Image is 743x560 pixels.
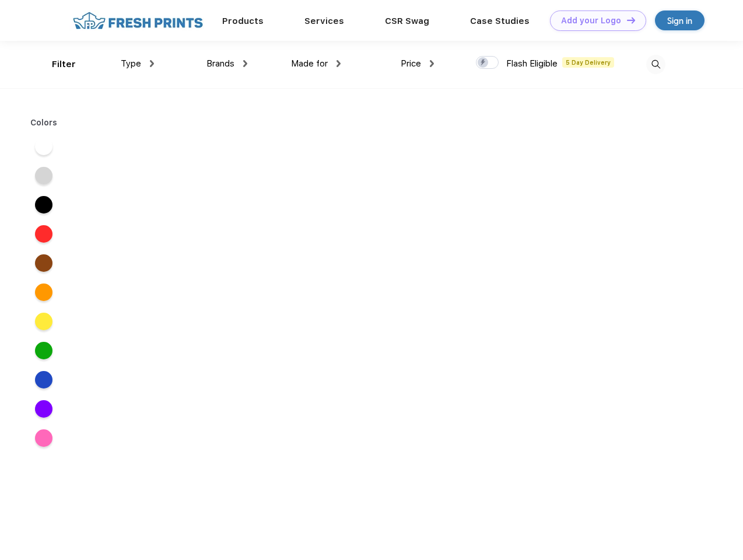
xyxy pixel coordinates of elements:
img: dropdown.png [150,60,154,67]
span: 5 Day Delivery [562,57,614,68]
img: dropdown.png [337,60,341,67]
a: Products [222,16,264,26]
div: Add your Logo [561,16,621,26]
div: Colors [22,117,66,129]
span: Type [121,58,141,69]
span: Brands [206,58,234,69]
img: dropdown.png [243,60,247,67]
div: Sign in [667,14,692,27]
a: Sign in [655,10,705,30]
span: Made for [291,58,328,69]
img: desktop_search.svg [646,55,665,74]
img: fo%20logo%202.webp [69,10,206,31]
img: DT [627,17,635,23]
span: Price [401,58,421,69]
img: dropdown.png [430,60,434,67]
div: Filter [52,58,76,71]
span: Flash Eligible [506,58,558,69]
